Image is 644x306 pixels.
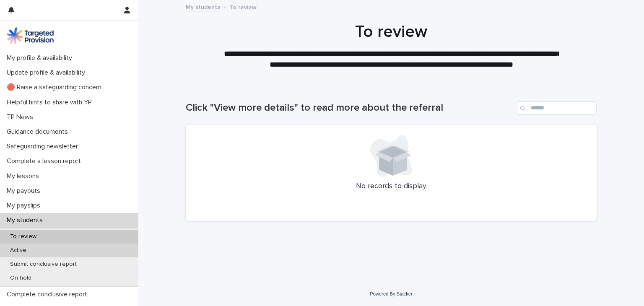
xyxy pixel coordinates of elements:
p: Guidance documents [3,128,75,136]
p: My lessons [3,172,46,180]
p: 🔴 Raise a safeguarding concern [3,83,108,91]
p: To review [3,233,43,240]
p: Safeguarding newsletter [3,143,85,150]
p: My profile & availability [3,54,79,62]
p: On hold [3,275,38,282]
p: To review [229,2,257,11]
p: Update profile & availability [3,69,92,77]
p: My students [3,216,49,224]
p: My payouts [3,187,47,195]
p: Complete conclusive report [3,290,94,298]
p: TP News [3,113,40,121]
p: No records to display [196,182,587,191]
p: Helpful hints to share with YP [3,99,99,106]
h1: To review [186,22,597,42]
p: My payslips [3,202,47,210]
p: Active [3,247,33,254]
a: My students [186,2,220,11]
a: Powered By Stacker [370,291,412,296]
p: Complete a lesson report [3,157,88,165]
img: M5nRWzHhSzIhMunXDL62 [7,27,54,44]
input: Search [517,101,597,115]
h1: Click "View more details" to read more about the referral [186,102,514,114]
p: Submit conclusive report [3,261,83,268]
